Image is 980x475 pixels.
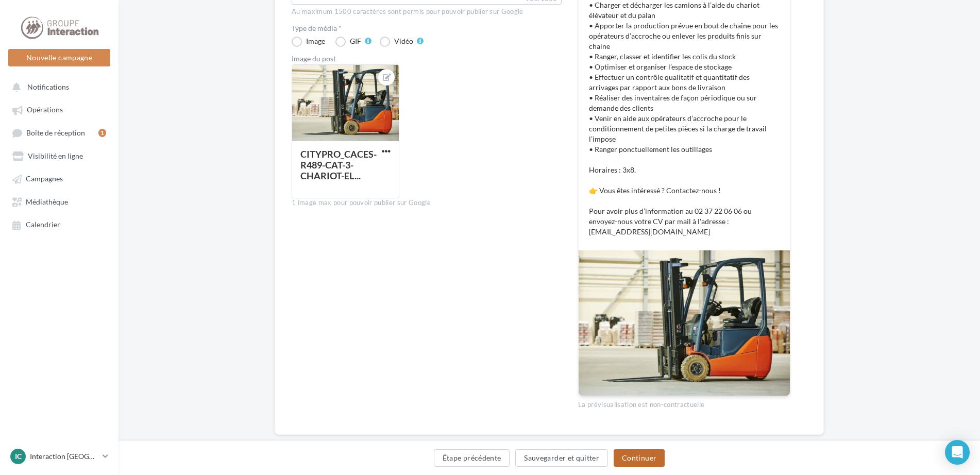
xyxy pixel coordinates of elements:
p: Interaction [GEOGRAPHIC_DATA] [30,451,98,462]
a: Boîte de réception1 [6,123,112,142]
div: Open Intercom Messenger [945,440,970,465]
label: Type de média * [292,25,562,32]
span: Boîte de réception [26,128,85,137]
button: Notifications [6,77,108,96]
span: IC [15,451,22,462]
div: Image [306,38,325,45]
a: Visibilité en ligne [6,146,112,165]
span: Notifications [27,82,69,91]
div: 1 [98,129,106,137]
a: Médiathèque [6,192,112,211]
a: Campagnes [6,169,112,188]
span: Visibilité en ligne [28,151,83,160]
a: Opérations [6,100,112,118]
div: Au maximum 1500 caractères sont permis pour pouvoir publier sur Google [292,7,562,16]
span: Calendrier [26,220,60,229]
div: Image du post [292,55,562,62]
div: Vidéo [394,38,413,45]
div: GIF [350,38,361,45]
a: Calendrier [6,215,112,233]
button: Étape précédente [434,449,510,467]
span: Campagnes [26,175,63,183]
div: CITYPRO_CACES-R489-CAT-3-CHARIOT-EL... [300,148,377,181]
a: IC Interaction [GEOGRAPHIC_DATA] [8,447,110,466]
button: Sauvegarder et quitter [515,449,608,467]
div: 1 image max pour pouvoir publier sur Google [292,198,562,208]
span: Opérations [27,106,63,114]
button: Nouvelle campagne [8,49,110,66]
button: Continuer [614,449,665,467]
div: La prévisualisation est non-contractuelle [578,396,790,410]
span: Médiathèque [26,197,68,206]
